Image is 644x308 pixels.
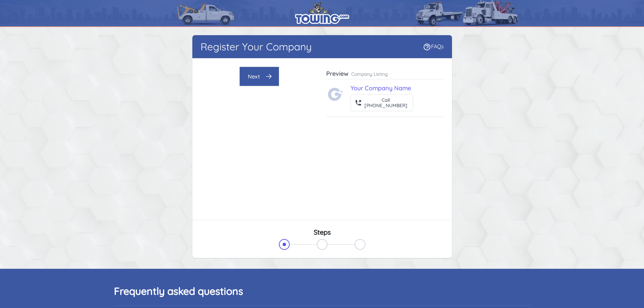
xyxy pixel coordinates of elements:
a: FAQs [423,43,444,50]
a: Your Company Name [351,84,411,92]
h2: Frequently asked questions [114,285,530,297]
h3: Preview [326,70,349,78]
p: Company Listing [351,71,388,77]
h1: Register Your Company [200,41,312,53]
img: Towing.com Logo [328,86,344,102]
div: Call [PHONE_NUMBER] [364,97,407,108]
img: logo.png [295,2,349,24]
h3: Steps [200,228,444,236]
button: Next [239,67,279,86]
button: Call[PHONE_NUMBER] [351,94,413,111]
